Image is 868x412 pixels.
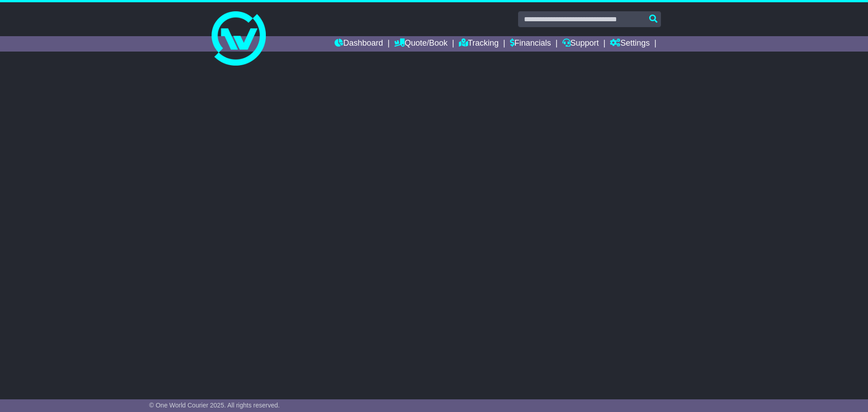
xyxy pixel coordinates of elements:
[335,36,383,52] a: Dashboard
[562,36,599,52] a: Support
[149,402,280,409] span: © One World Courier 2025. All rights reserved.
[459,36,499,52] a: Tracking
[610,36,650,52] a: Settings
[394,36,448,52] a: Quote/Book
[510,36,551,52] a: Financials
